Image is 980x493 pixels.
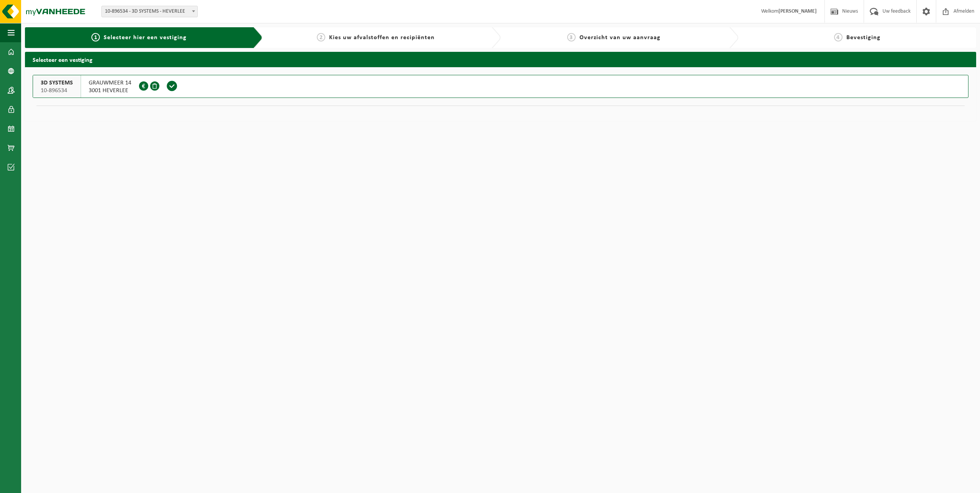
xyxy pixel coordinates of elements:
[567,33,576,41] span: 3
[834,33,843,41] span: 4
[33,75,968,98] button: 3D SYSTEMS 10-896534 GRAUWMEER 143001 HEVERLEE
[778,8,817,14] strong: [PERSON_NAME]
[101,6,198,17] span: 10-896534 - 3D SYSTEMS - HEVERLEE
[41,87,73,94] span: 10-896534
[102,6,197,17] span: 10-896534 - 3D SYSTEMS - HEVERLEE
[91,33,100,41] span: 1
[579,35,661,41] span: Overzicht van uw aanvraag
[329,35,435,41] span: Kies uw afvalstoffen en recipiënten
[846,35,881,41] span: Bevestiging
[41,79,73,87] span: 3D SYSTEMS
[25,52,976,67] h2: Selecteer een vestiging
[89,87,131,94] span: 3001 HEVERLEE
[89,79,131,87] span: GRAUWMEER 14
[104,35,187,41] span: Selecteer hier een vestiging
[317,33,325,41] span: 2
